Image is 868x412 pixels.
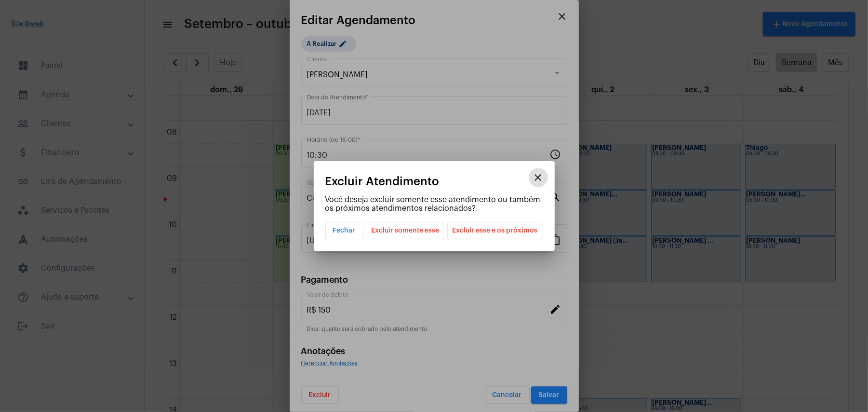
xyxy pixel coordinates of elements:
span: Fechar [333,227,356,234]
button: Excluir somente esse [366,222,444,239]
button: Excluir esse e os próximos [447,222,543,239]
span: Excluir esse e os próximos [453,222,538,239]
span: Excluir somente esse [371,222,439,239]
button: Fechar [325,222,363,239]
mat-icon: close [533,172,544,183]
p: Você deseja excluir somente esse atendimento ou também os próximos atendimentos relacionados? [325,195,543,213]
span: Excluir Atendimento [325,175,440,188]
